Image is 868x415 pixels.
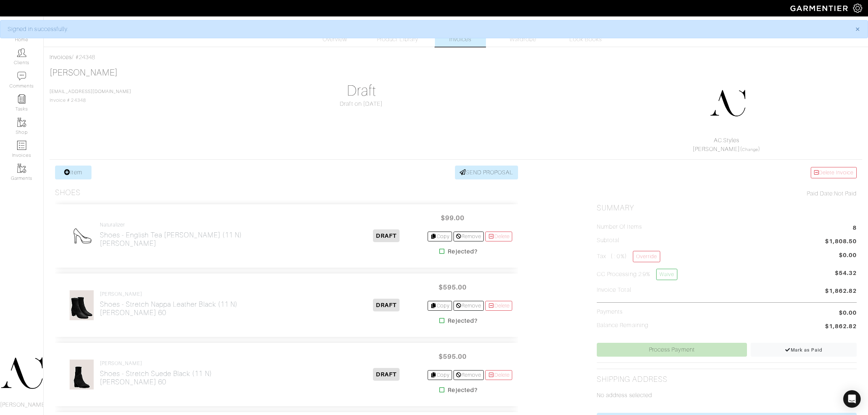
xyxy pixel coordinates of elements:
[50,53,862,62] div: / #24348
[454,232,484,241] a: Remove
[50,89,131,103] span: Invoice # 24348
[431,279,474,295] span: $595.00
[825,322,857,332] span: $1,862.82
[597,189,857,198] div: Not Paid
[431,210,474,226] span: $99.00
[843,390,861,408] div: Open Intercom Messenger
[55,188,81,197] h3: Shoes
[633,251,660,262] a: Override
[597,237,619,244] h5: Subtotal
[751,343,857,357] a: Mark as Paid
[597,322,649,329] h5: Balance Remaining
[428,301,452,311] a: Copy
[597,309,623,315] h5: Payments
[597,224,642,230] h5: Number of Items
[656,269,677,280] a: Waive
[50,54,72,61] a: Invoices
[839,309,857,317] span: $0.00
[597,251,660,262] h5: Tax ( : 0%)
[377,35,418,44] span: Product Library
[373,229,400,242] span: DRAFT
[597,287,631,294] h5: Invoice Total
[807,190,834,197] span: Paid Date:
[50,68,118,77] a: [PERSON_NAME]
[100,291,238,297] h4: [PERSON_NAME]
[17,118,26,127] img: garments-icon-b7da505a4dc4fd61783c78ac3ca0ef83fa9d6f193b1c9dc38574b1d14d53ca28.png
[853,4,862,13] img: gear-icon-white-bd11855cb880d31180b6d7d6211b90ccbf57a29d726f0c71d8c61bd08dd39cc2.png
[17,71,26,81] img: comment-icon-a0a6a9ef722e966f86d9cbdc48e553b5cf19dbc54f86b18d962a5391bc8f6eb6.png
[485,370,512,380] a: Delete
[485,301,512,311] a: Delete
[449,35,471,44] span: Invoices
[597,391,857,400] p: No address selected
[825,287,857,296] span: $1,862.82
[100,369,212,386] h2: Shoes - Stretch Suede Black (11 N) [PERSON_NAME] 60
[17,94,26,104] img: reminder-icon-8004d30b9f0a5d33ae49ab947aed9ed385cf756f9e5892f1edd6e32f2345188e.png
[66,221,97,251] img: Womens_Shoes-b2530f3f426dae1a4c121071f26403fcbe784b5f4bead86271b5e8484666d60d.png
[69,359,94,390] img: zpMEpGpfqaYvzbtzeRmDUf1Q
[428,370,452,380] a: Copy
[597,203,857,213] h2: Summary
[835,269,857,283] span: $54.32
[825,237,857,247] span: $1,808.50
[100,360,212,366] h4: [PERSON_NAME]
[839,251,857,260] span: $0.00
[485,232,512,241] a: Delete
[100,291,238,317] a: [PERSON_NAME] Shoes - Stretch Nappa Leather Black (11 N)[PERSON_NAME] 60
[100,231,242,248] h2: Shoes - English Tea [PERSON_NAME] (11 N) [PERSON_NAME]
[785,347,822,353] span: Mark as Paid
[693,146,740,152] a: [PERSON_NAME]
[742,147,758,152] a: Change
[69,290,94,321] img: eeep3gBrt58qVTg9RDnrWPYS
[100,300,238,317] h2: Shoes - Stretch Nappa Leather Black (11 N) [PERSON_NAME] 60
[510,35,536,44] span: Wardrobe
[435,20,486,47] a: Invoices
[17,164,26,173] img: garments-icon-b7da505a4dc4fd61783c78ac3ca0ef83fa9d6f193b1c9dc38574b1d14d53ca28.png
[454,301,484,311] a: Remove
[50,89,131,94] a: [EMAIL_ADDRESS][DOMAIN_NAME]
[454,370,484,380] a: Remove
[428,232,452,241] a: Copy
[787,2,853,15] img: garmentier-logo-header-white-b43fb05a5012e4ada735d5af1a66efaba907eab6374d6393d1fbf88cb4ef424d.png
[17,141,26,150] img: orders-icon-0abe47150d42831381b5fb84f609e132dff9fe21cb692f30cb5eec754e2cba89.png
[100,222,242,228] h4: Naturalizer
[853,224,857,233] span: 8
[569,35,602,44] span: Look Books
[448,317,477,325] strong: Rejected?
[597,343,747,357] a: Process Payment
[600,136,853,154] div: ( )
[55,166,92,179] a: Item
[811,167,857,178] a: Delete Invoice
[231,100,491,108] div: Draft on [DATE]
[431,349,474,364] span: $595.00
[100,360,212,386] a: [PERSON_NAME] Shoes - Stretch Suede Black (11 N)[PERSON_NAME] 60
[855,24,860,34] span: ×
[714,137,739,144] a: AC.Styles
[373,299,400,311] span: DRAFT
[597,375,667,384] h2: Shipping Address
[448,386,477,395] strong: Rejected?
[8,25,844,34] div: Signed in successfully.
[373,368,400,381] span: DRAFT
[709,85,746,121] img: DupYt8CPKc6sZyAt3svX5Z74.png
[17,48,26,57] img: clients-icon-6bae9207a08558b7cb47a8932f037763ab4055f8c8b6bfacd5dc20c3e0201464.png
[100,222,242,248] a: Naturalizer Shoes - English Tea [PERSON_NAME] (11 N)[PERSON_NAME]
[323,35,347,44] span: Overview
[448,247,477,256] strong: Rejected?
[231,82,491,100] h1: Draft
[597,269,677,280] h5: CC Processing 2.9%
[455,166,518,179] a: SEND PROPOSAL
